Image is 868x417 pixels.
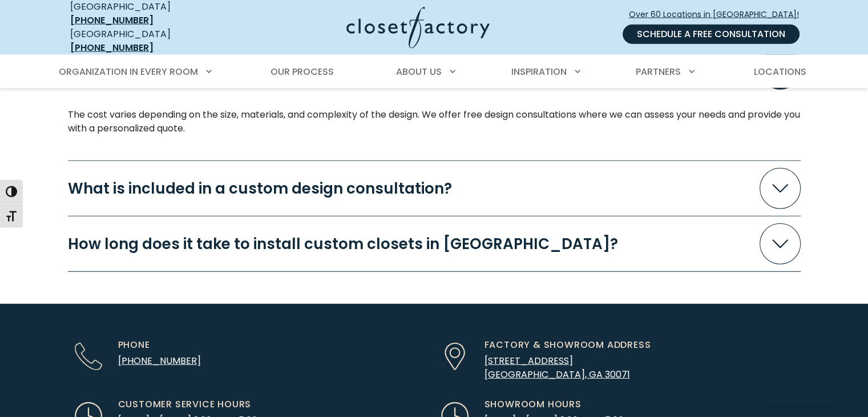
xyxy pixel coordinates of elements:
span: Factory & Showroom Address [485,338,651,352]
span: Locations [753,65,806,78]
img: Closet Factory Logo [346,7,490,49]
button: What is included in a custom design consultation? [68,168,801,209]
a: [PHONE_NUMBER] [70,41,154,54]
a: Over 60 Locations in [GEOGRAPHIC_DATA]! [628,5,809,25]
a: [PHONE_NUMBER] [70,14,154,27]
a: [PHONE_NUMBER] [118,354,201,367]
span: About Us [396,65,442,78]
div: [GEOGRAPHIC_DATA] [70,27,236,55]
p: The cost varies depending on the size, materials, and complexity of the design. We offer free des... [68,108,801,135]
div: What is included in a custom design consultation? [68,181,461,196]
span: Our Process [271,65,334,78]
a: Schedule a Free Consultation [623,25,800,44]
span: Over 60 Locations in [GEOGRAPHIC_DATA]! [629,9,808,21]
span: Customer Service Hours [118,398,252,411]
div: How long does it take to install custom closets in [GEOGRAPHIC_DATA]? [68,236,627,251]
span: Inspiration [511,65,567,78]
span: Organization in Every Room [59,65,198,78]
span: Partners [636,65,681,78]
span: Phone [118,338,150,352]
a: [STREET_ADDRESS][GEOGRAPHIC_DATA], GA 30071 [485,354,630,381]
nav: Primary Menu [51,56,818,88]
button: How long does it take to install custom closets in [GEOGRAPHIC_DATA]? [68,223,801,264]
div: How much do custom storage solutions cost in [GEOGRAPHIC_DATA]? [68,108,801,135]
span: Showroom Hours [485,398,582,411]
